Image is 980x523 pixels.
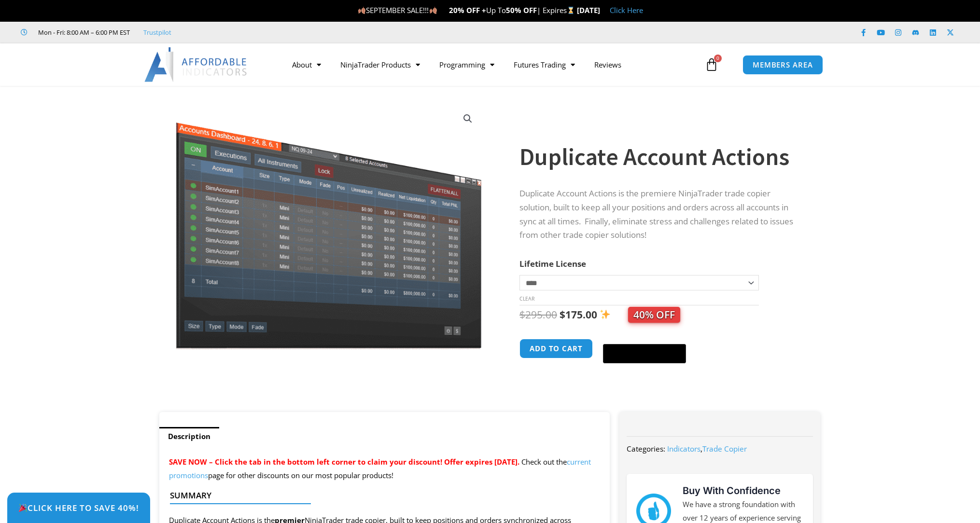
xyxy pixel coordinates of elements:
[519,339,593,358] button: Add to cart
[358,7,365,14] img: 🍂
[19,504,27,512] img: 🎉
[449,5,486,15] strong: 20% OFF +
[358,5,576,15] span: SEPTEMBER SALE!!! Up To | Expires
[519,308,525,321] span: $
[282,54,702,76] nav: Menu
[714,55,722,62] span: 0
[7,493,150,523] a: 🎉Click Here to save 40%!
[519,258,586,269] label: Lifetime License
[603,344,686,363] button: Buy with GPay
[702,444,747,454] a: Trade Copier
[169,457,519,467] span: SAVE NOW – Click the tab in the bottom left corner to claim your discount! Offer expires [DATE].
[683,483,803,498] h3: Buy With Confidence
[627,444,665,454] span: Categories:
[690,51,733,79] a: 0
[600,309,610,319] img: ✨
[504,54,585,76] a: Futures Trading
[18,504,139,512] span: Click Here to save 40%!
[577,5,600,15] strong: [DATE]
[170,491,591,500] h4: Summary
[519,140,801,174] h1: Duplicate Account Actions
[742,55,823,75] a: MEMBERS AREA
[144,47,248,82] img: LogoAI | Affordable Indicators – NinjaTrader
[585,54,631,76] a: Reviews
[560,308,597,321] bdi: 175.00
[506,5,537,15] strong: 50% OFF
[667,444,700,454] a: Indicators
[567,7,574,14] img: ⌛
[610,5,643,15] a: Click Here
[628,307,680,323] span: 40% OFF
[143,27,171,38] a: Trustpilot
[519,295,534,302] a: Clear options
[430,54,504,76] a: Programming
[159,427,219,446] a: Description
[331,54,430,76] a: NinjaTrader Products
[519,187,801,243] p: Duplicate Account Actions is the premiere NinjaTrader trade copier solution, built to keep all yo...
[282,54,331,76] a: About
[667,444,747,454] span: ,
[560,308,565,321] span: $
[753,61,813,69] span: MEMBERS AREA
[459,110,476,127] a: View full-screen image gallery
[169,455,600,482] p: Check out the page for other discounts on our most popular products!
[601,337,688,338] iframe: Secure express checkout frame
[36,27,130,38] span: Mon - Fri: 8:00 AM – 6:00 PM EST
[430,7,437,14] img: 🍂
[519,308,557,321] bdi: 295.00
